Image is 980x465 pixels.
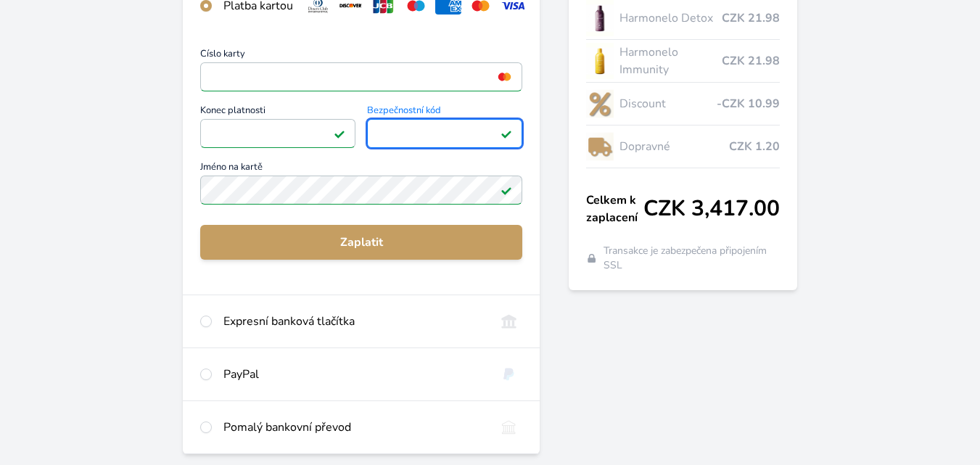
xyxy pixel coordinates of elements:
[200,106,355,119] span: Konec platnosti
[223,419,484,436] div: Pomalý bankovní převod
[374,123,516,144] iframe: Iframe pro bezpečnostní kód
[223,313,484,330] div: Expresní banková tlačítka
[643,196,780,222] span: CZK 3,417.00
[501,184,512,196] img: Platné pole
[722,9,780,27] span: CZK 21.98
[200,162,522,176] span: Jméno na kartě
[501,128,512,139] img: Platné pole
[604,244,781,273] span: Transakce je zabezpečena připojením SSL
[200,176,522,205] input: Jméno na kartěPlatné pole
[586,86,614,122] img: discount-lo.png
[586,128,614,165] img: delivery-lo.png
[207,67,516,87] iframe: Iframe pro číslo karty
[729,138,780,155] span: CZK 1.20
[495,70,514,83] img: mc
[367,106,522,119] span: Bezpečnostní kód
[619,9,722,27] span: Harmonelo Detox
[200,225,522,260] button: Zaplatit
[495,366,522,383] img: paypal.svg
[722,52,780,70] span: CZK 21.98
[207,123,349,144] iframe: Iframe pro datum vypršení platnosti
[495,419,522,436] img: bankTransfer_IBAN.svg
[334,128,345,139] img: Platné pole
[212,234,511,251] span: Zaplatit
[200,49,522,62] span: Číslo karty
[619,138,729,155] span: Dopravné
[586,43,614,79] img: IMMUNITY_se_stinem_x-lo.jpg
[619,44,722,78] span: Harmonelo Immunity
[223,366,484,383] div: PayPal
[586,192,643,226] span: Celkem k zaplacení
[495,313,522,330] img: onlineBanking_CZ.svg
[717,95,780,112] span: -CZK 10.99
[619,95,717,112] span: Discount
